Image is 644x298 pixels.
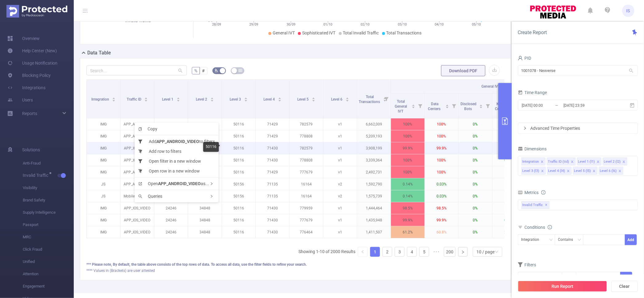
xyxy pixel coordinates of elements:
p: 778808 [290,130,323,142]
i: icon: caret-down [244,99,247,101]
p: 100% [391,154,425,166]
p: 34848 [188,202,222,214]
li: Next Page [458,247,468,257]
span: Visibility [23,182,74,194]
div: Level 5 (l5) [574,167,591,175]
p: v1 [323,166,357,178]
p: 0% [459,178,492,190]
p: 100% [391,118,425,130]
p: APP_IOS_VIDEO [121,142,154,154]
li: Open row in a new window [135,166,219,176]
div: Level 4 (l4) [548,167,565,175]
li: 200 [444,247,456,257]
p: JS [87,178,120,190]
a: Reports [22,107,37,120]
span: Total Invalid Traffic [343,30,379,35]
p: IMG [87,226,120,238]
i: icon: close [571,160,574,164]
span: Metrics [518,190,539,195]
button: Add [625,234,637,245]
p: v1 [323,154,357,166]
i: icon: caret-up [210,97,214,98]
span: PID [518,56,531,61]
span: Time Range [518,90,547,95]
p: 782579 [290,142,323,154]
p: APP_ANDROID_BANNER [121,178,154,190]
i: icon: caret-down [346,99,349,101]
tspan: 30/09 [286,22,295,26]
i: icon: close [597,160,600,164]
p: 61.2% [391,226,425,238]
p: 777679 [290,214,323,226]
p: 777679 [290,166,323,178]
div: Contains [558,235,578,245]
p: 1,592,790 [357,178,391,190]
div: Level 2 (l2) [604,158,621,166]
input: Search... [86,66,187,75]
p: 6,662,009 [357,118,391,130]
span: Attention [23,268,74,280]
p: 0.06% [492,142,526,154]
p: v1 [323,130,357,142]
span: Level 2 [196,97,208,101]
p: 0% [492,130,526,142]
p: IMG [87,214,120,226]
p: 99.9% [391,214,425,226]
p: 34848 [188,226,222,238]
div: Sort [176,97,180,100]
i: icon: caret-up [446,104,449,105]
p: IMG [87,202,120,214]
span: Total Transactions [386,30,422,35]
i: Filter menu [484,93,492,118]
tspan: 0% [208,19,212,23]
p: 100% [391,166,425,178]
i: icon: close [567,169,570,173]
span: Sophisticated IVT [302,30,336,35]
i: icon: down [578,238,581,242]
span: Data Centers [428,102,442,111]
div: Sort [210,97,214,100]
p: 99.9% [425,214,458,226]
li: 1 [370,247,380,257]
p: 0% [492,118,526,130]
span: Invalid Traffic [521,201,550,209]
p: 98.5% [425,202,458,214]
p: 16164 [290,178,323,190]
p: 1,575,739 [357,190,391,202]
p: v1 [323,142,357,154]
i: icon: down [549,238,553,242]
p: 100% [425,154,458,166]
div: Traffic ID (tid) [548,158,569,166]
i: icon: caret-up [312,97,315,98]
p: APP_IOS_VIDEO [121,202,154,214]
li: Next 5 Pages [432,247,441,257]
tspan: 04/10 [435,22,444,26]
span: Unified [23,256,74,268]
li: Level 2 (l2) [603,157,627,165]
i: icon: caret-down [176,99,180,101]
div: Integration [523,158,539,166]
p: 24246 [154,214,188,226]
p: 0% [459,226,492,238]
a: 4 [407,247,417,256]
p: 3,908,199 [357,142,391,154]
p: IMG [87,166,120,178]
p: 99.9% [391,142,425,154]
p: APP_IOS_VIDEO [121,226,154,238]
div: Level 3 (l3) [523,167,539,175]
li: 3 [395,247,405,257]
i: icon: caret-up [144,97,148,98]
div: Sort [112,97,116,100]
i: Filter menu [382,80,391,118]
tspan: 0 [480,19,482,23]
p: 1.6% [492,202,526,214]
span: Invalid Traffic [23,173,50,177]
div: Level 6 (l6) [600,167,617,175]
a: Integrations [7,81,45,94]
i: icon: right [461,250,465,254]
span: Total General IVT [395,99,407,113]
span: Filters [518,262,536,267]
tspan: 05/10 [472,22,481,26]
b: APP_ANDROID_VIDEO [156,139,199,144]
span: % [194,68,197,73]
